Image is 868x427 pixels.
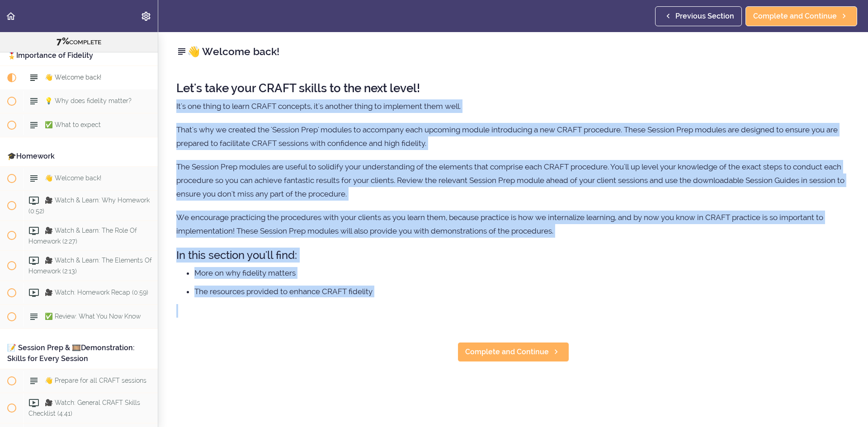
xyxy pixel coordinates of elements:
span: 7% [57,36,69,47]
span: Previous Section [675,11,734,22]
a: Complete and Continue [458,342,569,362]
span: ✅ Review: What You Now Know [45,313,141,320]
p: That's why we created the 'Session Prep' modules to accompany each upcoming module introducing a ... [176,123,850,150]
p: It's one thing to learn CRAFT concepts, it's another thing to implement them well. [176,99,850,113]
svg: Back to course curriculum [5,11,16,22]
span: 🎥 Watch: General CRAFT Skills Checklist (4:41) [28,399,140,417]
li: The resources provided to enhance CRAFT fidelity [194,286,850,297]
h2: 👋 Welcome back! [176,44,850,59]
span: 🎥 Watch & Learn: The Role Of Homework (2:27) [28,227,137,244]
p: We encourage practicing the procedures with your clients as you learn them, because practice is h... [176,211,850,238]
span: 🎥 Watch: Homework Recap (0:59) [45,289,148,296]
span: 👋 Welcome back! [45,174,101,182]
span: Complete and Continue [465,347,549,357]
span: Complete and Continue [753,11,837,22]
a: Previous Section [655,6,742,26]
div: COMPLETE [11,36,146,47]
svg: Settings Menu [141,11,151,22]
li: More on why fidelity matters [194,267,850,279]
a: Complete and Continue [745,6,857,26]
span: 👋 Welcome back! [45,74,101,81]
h2: Let's take your CRAFT skills to the next level! [176,82,850,95]
p: The Session Prep modules are useful to solidify your understanding of the elements that comprise ... [176,160,850,201]
span: 💡 Why does fidelity matter? [45,97,132,104]
h3: In this section you'll find: [176,248,850,263]
span: 👋 Prepare for all CRAFT sessions [45,377,146,385]
span: 🎥 Watch & Learn: The Elements Of Homework (2:13) [28,257,152,275]
span: ✅ What to expect [45,121,101,128]
span: 🎥 Watch & Learn: Why Homework (0:52) [28,197,150,214]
